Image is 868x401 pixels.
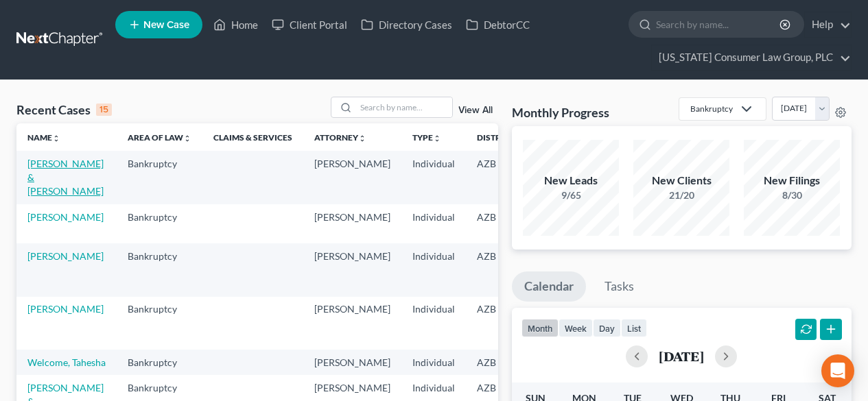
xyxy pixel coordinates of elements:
input: Search by name... [356,97,452,117]
h3: Monthly Progress [512,104,609,121]
td: [PERSON_NAME] [303,350,401,375]
i: unfold_more [358,134,366,143]
td: Individual [401,350,466,375]
div: 8/30 [744,189,840,202]
a: [PERSON_NAME] [27,211,104,223]
div: Recent Cases [16,101,112,118]
i: unfold_more [183,134,191,143]
a: View All [458,106,493,115]
td: AZB [466,204,533,243]
td: Individual [401,151,466,204]
a: Welcome, Tahesha [27,356,106,368]
td: Individual [401,204,466,243]
a: Attorneyunfold_more [314,132,366,143]
a: Typeunfold_more [412,132,441,143]
td: Bankruptcy [117,151,202,204]
td: AZB [466,151,533,204]
h2: [DATE] [659,349,704,363]
td: Bankruptcy [117,350,202,375]
div: New Filings [744,173,840,189]
a: [PERSON_NAME] [27,250,104,262]
th: Claims & Services [202,123,303,151]
td: Bankruptcy [117,204,202,243]
div: New Leads [523,173,619,189]
input: Search by name... [656,12,782,37]
div: 15 [96,104,112,116]
td: [PERSON_NAME] [303,243,401,296]
td: Individual [401,243,466,296]
td: AZB [466,297,533,350]
a: Calendar [512,271,586,302]
a: Client Portal [265,12,354,37]
td: AZB [466,350,533,375]
div: New Clients [633,173,729,189]
button: week [559,319,593,337]
a: DebtorCC [459,12,537,37]
td: [PERSON_NAME] [303,151,401,204]
a: Help [805,12,851,37]
td: Bankruptcy [117,243,202,296]
a: Directory Cases [354,12,459,37]
div: Open Intercom Messenger [821,354,854,387]
div: 9/65 [523,189,619,202]
td: Individual [401,297,466,350]
a: Area of Lawunfold_more [128,132,191,143]
a: Home [207,12,265,37]
div: 21/20 [633,189,729,202]
i: unfold_more [433,134,441,143]
td: AZB [466,243,533,296]
button: list [621,319,647,337]
div: Bankruptcy [690,103,733,114]
a: Tasks [592,271,646,302]
i: unfold_more [52,134,60,143]
td: [PERSON_NAME] [303,204,401,243]
span: New Case [143,20,189,30]
td: Bankruptcy [117,297,202,350]
a: [PERSON_NAME] [27,303,104,315]
button: day [593,319,621,337]
a: [US_STATE] Consumer Law Group, PLC [652,45,851,70]
a: [PERSON_NAME] & [PERSON_NAME] [27,158,104,197]
a: Nameunfold_more [27,132,60,143]
td: [PERSON_NAME] [303,297,401,350]
button: month [521,319,559,337]
a: Districtunfold_more [477,132,522,143]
